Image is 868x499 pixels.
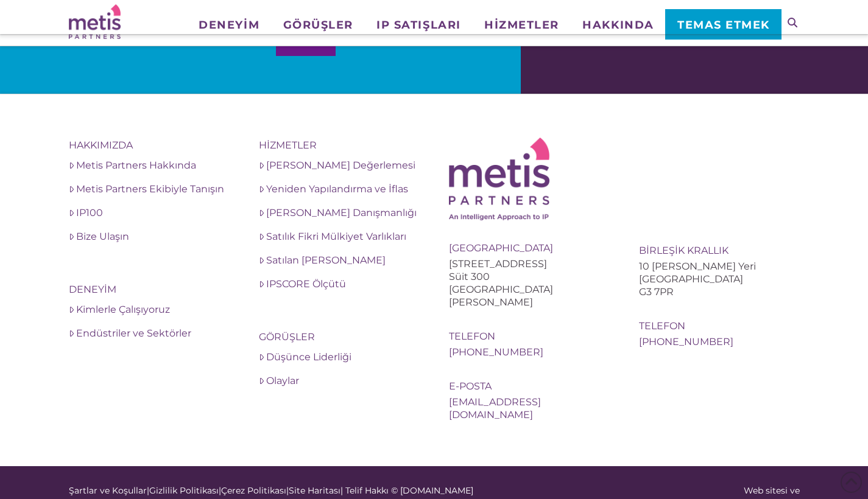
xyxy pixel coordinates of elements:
a: [EMAIL_ADDRESS][DOMAIN_NAME] [449,396,541,420]
font: 10 [PERSON_NAME] Yeri [639,260,756,272]
font: Hakkımızda [69,139,133,151]
font: IPSCORE Ölçütü [266,278,346,290]
a: Endüstriler ve Sektörler [69,326,230,341]
img: Metis Logo [449,138,549,220]
font: E-posta [449,380,492,392]
font: Bize Ulaşın [76,231,129,242]
font: Endüstriler ve Sektörler [76,327,191,339]
a: [PERSON_NAME] Değerlemesi [259,158,420,173]
font: | [219,485,221,496]
font: Satılık Fikri Mülkiyet Varlıkları [266,231,406,242]
font: | Telif Hakkı © [DOMAIN_NAME] [340,485,473,496]
a: Çerez Politikası [221,485,286,496]
a: Kimlerle Çalışıyoruz [69,302,230,317]
font: [PERSON_NAME] Danışmanlığı [266,207,417,218]
font: Hizmetler [259,139,317,151]
font: G3 7PR [639,286,674,298]
font: [GEOGRAPHIC_DATA] [449,242,553,254]
font: [PERSON_NAME] Değerlemesi [266,159,415,171]
a: Bize Ulaşın [69,229,230,244]
span: Başa Dön [841,472,862,493]
a: Site Haritası [289,485,340,496]
font: | [286,485,289,496]
font: Olaylar [266,375,299,386]
font: IP100 [76,207,103,218]
font: [GEOGRAPHIC_DATA][PERSON_NAME] [449,284,553,308]
font: Telefon [449,330,495,342]
font: Satılan [PERSON_NAME] [266,254,386,266]
a: Satılan [PERSON_NAME] [259,253,420,268]
font: Metis Partners Hakkında [76,159,196,171]
font: | [147,485,149,496]
a: IPSCORE Ölçütü [259,277,420,291]
font: [GEOGRAPHIC_DATA] [639,273,743,285]
a: Metis Partners Ekibiyle Tanışın [69,182,230,197]
font: [STREET_ADDRESS] [449,258,547,270]
a: IP100 [69,206,230,220]
font: Deneyim [69,284,116,295]
a: Yeniden Yapılandırma ve İflas [259,182,420,197]
font: Düşünce Liderliği [266,351,351,363]
a: [PHONE_NUMBER] [449,346,543,358]
a: [PERSON_NAME] Danışmanlığı [259,206,420,220]
font: Kimlerle Çalışıyoruz [76,304,170,315]
a: Satılık Fikri Mülkiyet Varlıkları [259,229,420,244]
a: Metis Partners Hakkında [69,158,230,173]
font: Birleşik Krallık [639,245,729,256]
font: Görüşler [259,331,315,343]
font: Telefon [639,320,685,332]
a: Şartlar ve Koşullar [69,485,147,496]
font: Süit 300 [449,271,490,282]
font: Yeniden Yapılandırma ve İflas [266,183,408,195]
a: Düşünce Liderliği [259,350,420,365]
font: Metis Partners Ekibiyle Tanışın [76,183,224,195]
a: Gizlilik Politikası [149,485,219,496]
a: [PHONE_NUMBER] [639,336,733,347]
a: Olaylar [259,374,420,388]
